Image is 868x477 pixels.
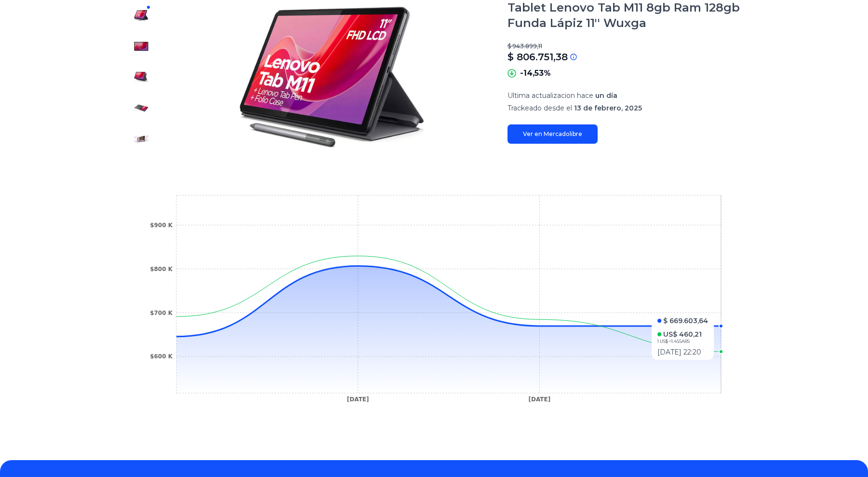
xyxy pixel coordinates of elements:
[150,353,173,360] tspan: $600 K
[507,124,598,144] a: Ver en Mercadolibre
[134,8,149,23] img: Tablet Lenovo Tab M11 8gb Ram 128gb Funda Lápiz 11'' Wuxga
[150,266,173,273] tspan: $800 K
[520,68,551,79] p: -14,53%
[507,50,568,64] p: $ 806.751,38
[134,131,149,147] img: Tablet Lenovo Tab M11 8gb Ram 128gb Funda Lápiz 11'' Wuxga
[574,104,642,112] span: 13 de febrero, 2025
[507,42,743,50] p: $ 943.899,11
[134,39,149,54] img: Tablet Lenovo Tab M11 8gb Ram 128gb Funda Lápiz 11'' Wuxga
[595,91,617,100] span: un día
[134,69,149,85] img: Tablet Lenovo Tab M11 8gb Ram 128gb Funda Lápiz 11'' Wuxga
[507,91,593,100] span: Ultima actualizacion hace
[150,310,173,316] tspan: $700 K
[347,396,369,403] tspan: [DATE]
[507,104,572,112] span: Trackeado desde el
[134,100,149,116] img: Tablet Lenovo Tab M11 8gb Ram 128gb Funda Lápiz 11'' Wuxga
[528,396,550,403] tspan: [DATE]
[150,222,173,229] tspan: $900 K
